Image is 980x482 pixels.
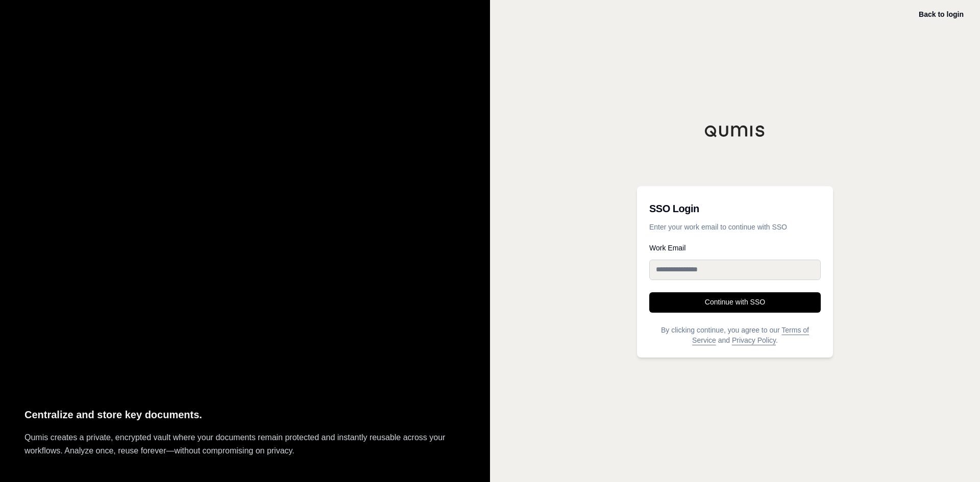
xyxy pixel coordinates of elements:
[649,198,821,219] h3: SSO Login
[649,292,821,313] button: Continue with SSO
[649,244,821,251] label: Work Email
[649,222,821,232] p: Enter your work email to continue with SSO
[704,125,766,137] img: Qumis
[24,407,465,423] p: Centralize and store key documents.
[649,325,821,345] p: By clicking continue, you agree to our and .
[24,431,465,458] p: Qumis creates a private, encrypted vault where your documents remain protected and instantly reus...
[732,336,776,344] a: Privacy Policy
[919,10,964,18] a: Back to login
[692,326,809,344] a: Terms of Service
